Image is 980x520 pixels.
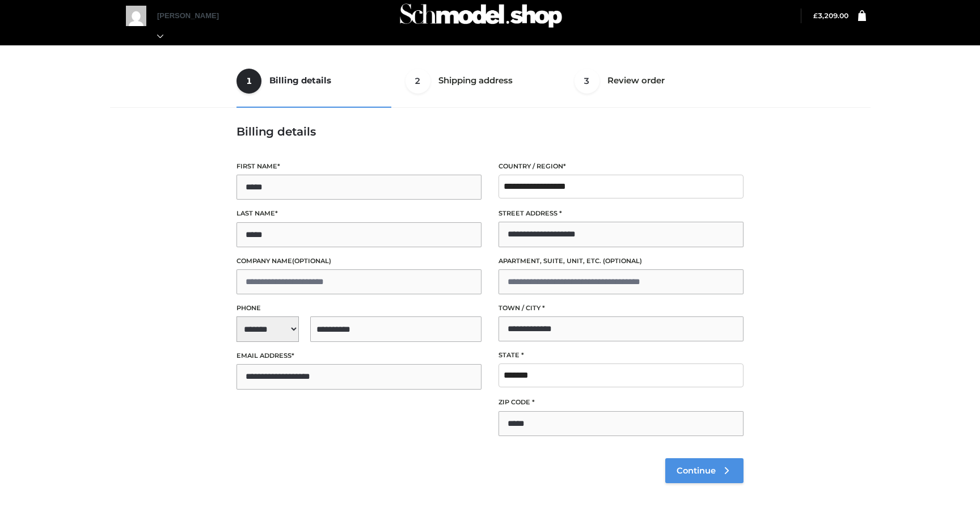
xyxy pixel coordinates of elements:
[499,350,744,361] label: State
[236,303,481,314] label: Phone
[499,208,744,219] label: Street address
[603,257,642,265] span: (optional)
[813,11,818,20] span: £
[499,161,744,172] label: Country / Region
[236,125,744,138] h3: Billing details
[236,256,481,267] label: Company name
[236,350,481,361] label: Email address
[665,458,744,483] a: Continue
[292,257,331,265] span: (optional)
[813,11,848,20] a: £3,209.00
[499,397,744,408] label: ZIP Code
[499,303,744,314] label: Town / City
[499,256,744,267] label: Apartment, suite, unit, etc.
[236,208,481,219] label: Last name
[677,466,716,476] span: Continue
[813,11,848,20] bdi: 3,209.00
[157,11,231,40] a: [PERSON_NAME]
[236,161,481,172] label: First name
